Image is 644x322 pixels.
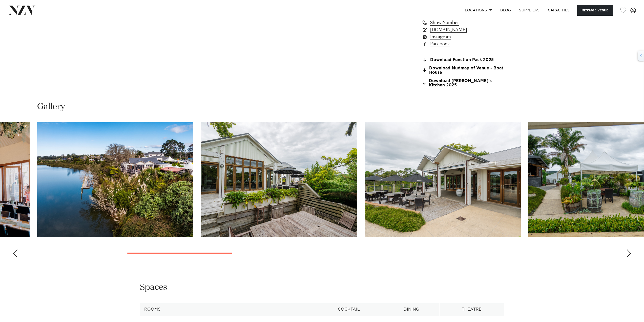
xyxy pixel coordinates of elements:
a: BLOG [496,5,515,16]
th: Dining [384,303,439,316]
a: Capacities [544,5,574,16]
th: Rooms [140,303,314,316]
a: Download [PERSON_NAME]’s Kitchen 2025 [422,79,504,87]
a: SUPPLIERS [515,5,544,16]
th: Theatre [439,303,504,316]
a: Download Mudmap of Venue - Boat House [422,66,504,75]
a: Download Function Pack 2025 [422,58,504,62]
swiper-slide: 4 / 19 [37,122,193,237]
h2: Gallery [37,101,65,112]
swiper-slide: 6 / 19 [365,122,521,237]
a: Instagram [422,33,504,41]
a: Locations [461,5,496,16]
a: [DOMAIN_NAME] [422,26,504,33]
img: nzv-logo.png [8,6,36,15]
th: Cocktail [314,303,384,316]
swiper-slide: 5 / 19 [201,122,357,237]
button: Message Venue [577,5,613,16]
a: Show Number [422,19,504,26]
h2: Spaces [140,282,167,293]
a: Facebook [422,41,504,48]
